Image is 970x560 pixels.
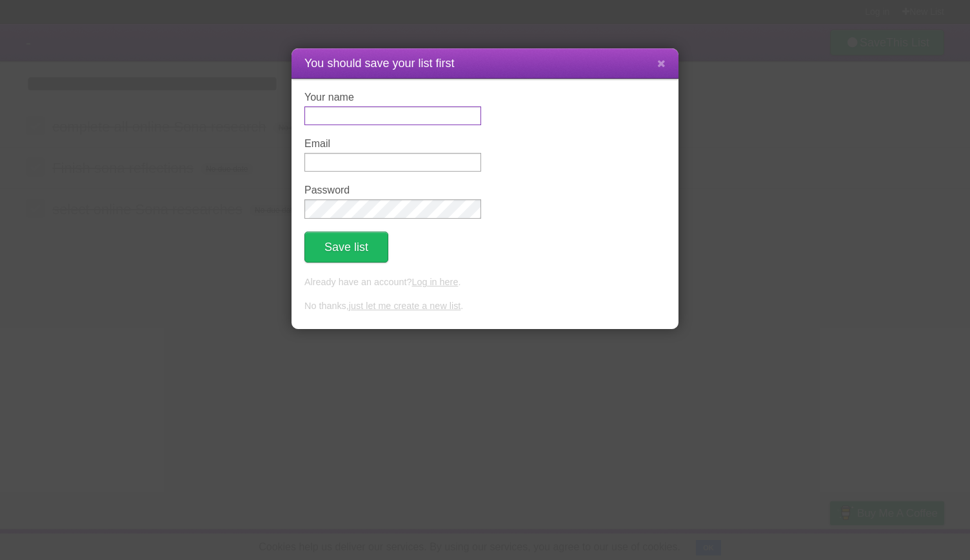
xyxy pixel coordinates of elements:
[349,301,461,311] a: just let me create a new list
[304,275,666,290] p: Already have an account? .
[304,92,481,103] label: Your name
[411,277,458,287] a: Log in here
[304,185,481,196] label: Password
[304,55,666,72] h1: You should save your list first
[304,138,481,150] label: Email
[304,299,666,314] p: No thanks, .
[304,232,388,263] button: Save list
